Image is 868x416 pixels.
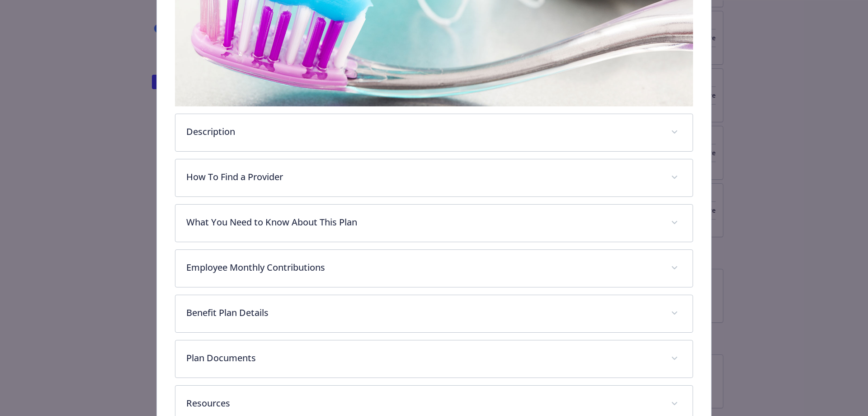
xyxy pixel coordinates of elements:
[186,261,660,274] p: Employee Monthly Contributions
[186,170,660,184] p: How To Find a Provider
[186,351,660,365] p: Plan Documents
[186,215,660,229] p: What You Need to Know About This Plan
[175,114,693,151] div: Description
[175,159,693,196] div: How To Find a Provider
[175,250,693,287] div: Employee Monthly Contributions
[175,295,693,332] div: Benefit Plan Details
[175,205,693,242] div: What You Need to Know About This Plan
[175,340,693,378] div: Plan Documents
[186,397,660,410] p: Resources
[186,306,660,320] p: Benefit Plan Details
[186,125,660,139] p: Description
